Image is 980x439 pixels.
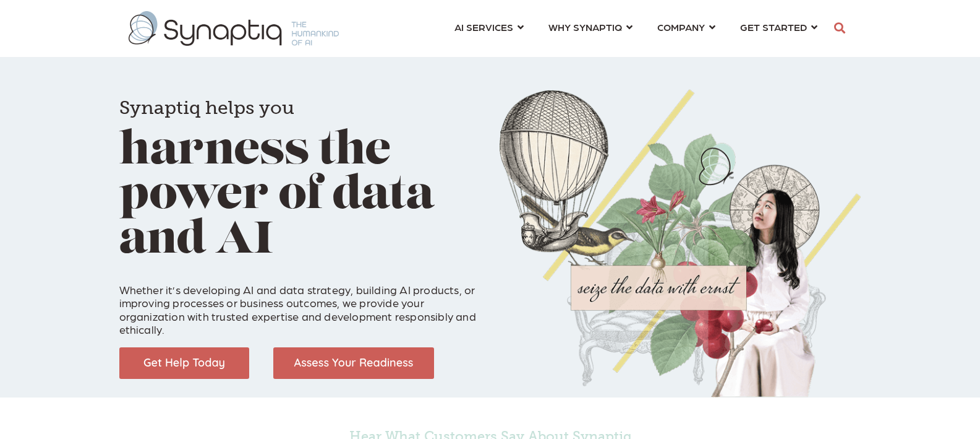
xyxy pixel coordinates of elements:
a: AI SERVICES [454,15,524,38]
a: GET STARTED [740,15,817,38]
p: Whether it’s developing AI and data strategy, building AI products, or improving processes or bus... [119,269,481,336]
span: GET STARTED [740,19,807,35]
span: WHY SYNAPTIQ [548,19,622,35]
span: COMPANY [657,19,705,35]
span: Synaptiq helps you [119,97,294,119]
nav: menu [442,6,830,51]
a: WHY SYNAPTIQ [548,15,633,38]
img: Collage of girl, balloon, bird, and butterfly, with seize the data with ernst text [500,89,861,398]
h1: harness the power of data and AI [119,80,481,264]
img: Assess Your Readiness [273,347,434,379]
span: AI SERVICES [454,19,513,35]
img: synaptiq logo-1 [129,11,339,46]
img: Get Help Today [119,347,249,379]
a: COMPANY [657,15,715,38]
